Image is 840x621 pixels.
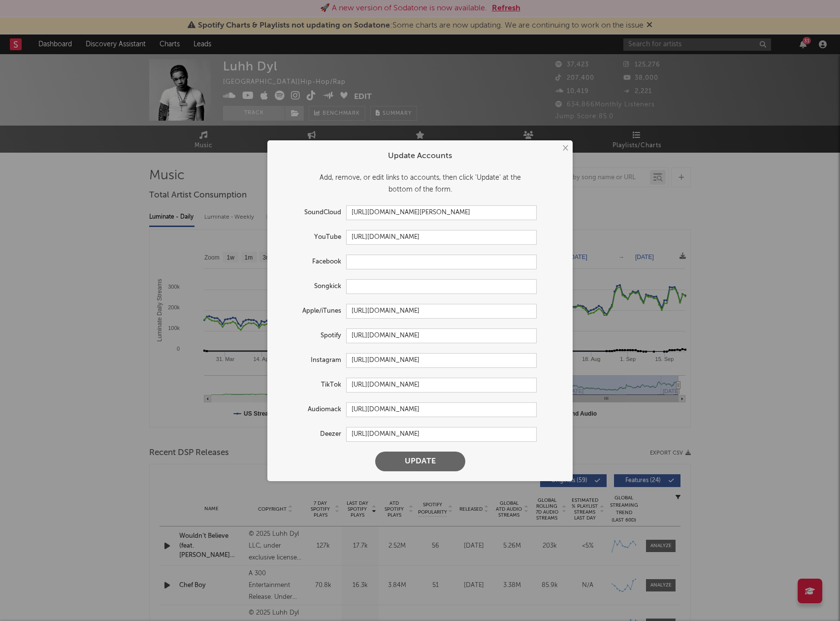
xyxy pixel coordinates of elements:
label: YouTube [277,231,346,243]
label: Songkick [277,281,346,293]
div: Update Accounts [277,150,563,162]
label: SoundCloud [277,207,346,219]
button: × [559,143,570,154]
div: Add, remove, or edit links to accounts, then click 'Update' at the bottom of the form. [277,172,563,196]
label: Instagram [277,355,346,366]
label: TikTok [277,379,346,391]
label: Deezer [277,428,346,440]
label: Apple/iTunes [277,305,346,317]
label: Facebook [277,256,346,268]
label: Spotify [277,330,346,342]
button: Update [375,452,465,471]
label: Audiomack [277,404,346,416]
